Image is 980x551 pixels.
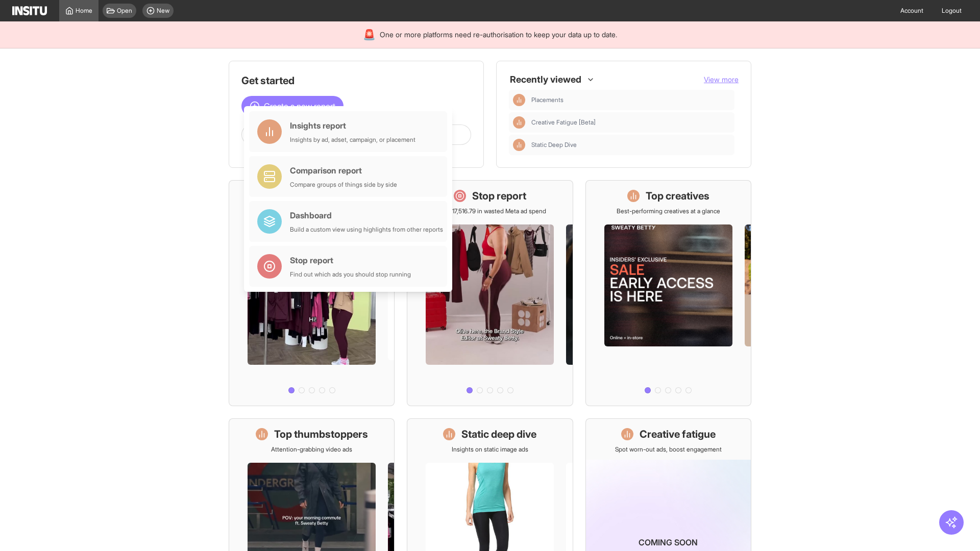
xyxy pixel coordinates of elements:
p: Best-performing creatives at a glance [617,207,720,215]
a: Stop reportSave £17,516.79 in wasted Meta ad spend [407,180,573,406]
h1: Top creatives [646,189,709,203]
h1: Top thumbstoppers [274,427,368,441]
div: Stop report [290,254,411,266]
img: Logo [12,6,47,15]
span: Create a new report [264,100,335,112]
p: Attention-grabbing video ads [271,445,352,454]
span: Static Deep Dive [531,141,730,149]
a: Top creativesBest-performing creatives at a glance [585,180,751,406]
div: Comparison report [290,164,397,177]
span: Home [76,7,92,15]
button: Create a new report [241,96,344,116]
div: Insights report [290,119,415,132]
p: Save £17,516.79 in wasted Meta ad spend [434,207,546,215]
div: Build a custom view using highlights from other reports [290,226,443,234]
h1: Stop report [472,189,526,203]
span: Placements [531,96,730,104]
div: 🚨 [363,28,376,42]
span: One or more platforms need re-authorisation to keep your data up to date. [380,30,617,40]
span: Placements [531,96,563,104]
span: Open [117,7,132,15]
span: Creative Fatigue [Beta] [531,118,730,127]
span: Creative Fatigue [Beta] [531,118,596,127]
span: Static Deep Dive [531,141,577,149]
div: Insights [513,94,525,106]
div: Insights [513,116,525,129]
div: Compare groups of things side by side [290,181,397,189]
a: What's live nowSee all active ads instantly [229,180,395,406]
div: Insights by ad, adset, campaign, or placement [290,136,415,144]
div: Insights [513,139,525,151]
div: Dashboard [290,209,443,221]
span: New [157,7,169,15]
h1: Static deep dive [461,427,536,441]
h1: Get started [241,73,471,88]
p: Insights on static image ads [452,445,528,454]
span: View more [704,75,739,84]
div: Find out which ads you should stop running [290,270,411,279]
button: View more [704,74,739,85]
